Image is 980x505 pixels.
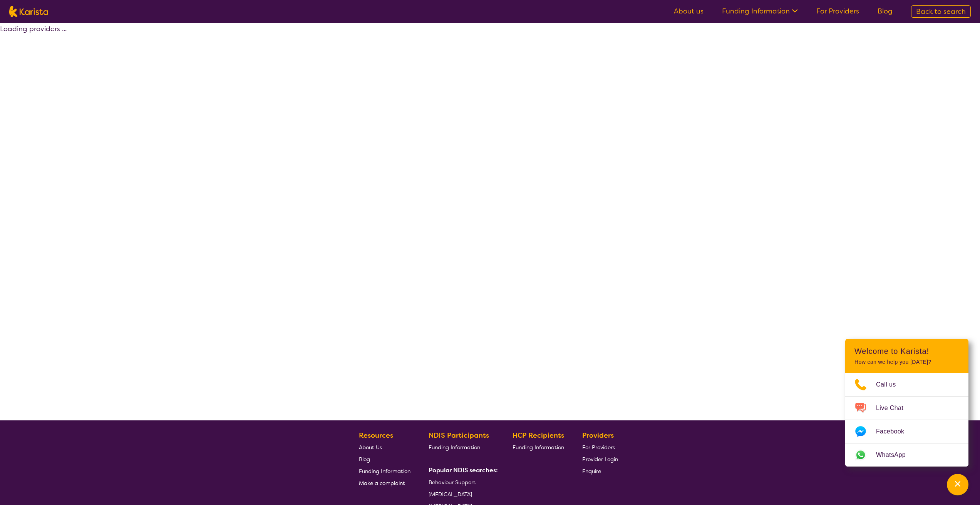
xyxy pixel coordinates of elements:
span: For Providers [582,444,615,451]
span: Blog [359,456,370,463]
a: Blog [878,7,893,16]
a: Back to search [911,5,971,18]
span: Back to search [916,7,966,16]
span: [MEDICAL_DATA] [429,491,472,498]
button: Channel Menu [947,474,968,495]
span: Enquire [582,468,601,475]
a: Behaviour Support [429,476,495,488]
b: NDIS Participants [429,431,489,440]
b: Popular NDIS searches: [429,466,498,474]
a: Funding Information [359,465,410,477]
span: Funding Information [513,444,564,451]
p: How can we help you [DATE]? [854,359,959,365]
a: Funding Information [429,441,495,453]
a: [MEDICAL_DATA] [429,488,495,500]
img: Karista logo [9,6,48,17]
ul: Choose channel [845,373,968,467]
h2: Welcome to Karista! [854,347,959,356]
b: Providers [582,431,614,440]
a: Funding Information [722,7,798,16]
span: WhatsApp [876,449,915,461]
span: Provider Login [582,456,618,463]
span: Live Chat [876,402,913,414]
b: Resources [359,431,393,440]
span: Behaviour Support [429,479,476,486]
b: HCP Recipients [513,431,564,440]
a: Blog [359,453,410,465]
span: About Us [359,444,382,451]
a: Enquire [582,465,618,477]
a: Funding Information [513,441,564,453]
a: Provider Login [582,453,618,465]
a: About Us [359,441,410,453]
a: For Providers [816,7,859,16]
span: Make a complaint [359,480,405,487]
span: Funding Information [359,468,410,475]
span: Call us [876,379,905,390]
span: Funding Information [429,444,480,451]
a: For Providers [582,441,618,453]
div: Channel Menu [845,339,968,467]
a: About us [674,7,704,16]
a: Make a complaint [359,477,410,489]
a: Web link opens in a new tab. [845,443,968,467]
span: Facebook [876,426,913,437]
